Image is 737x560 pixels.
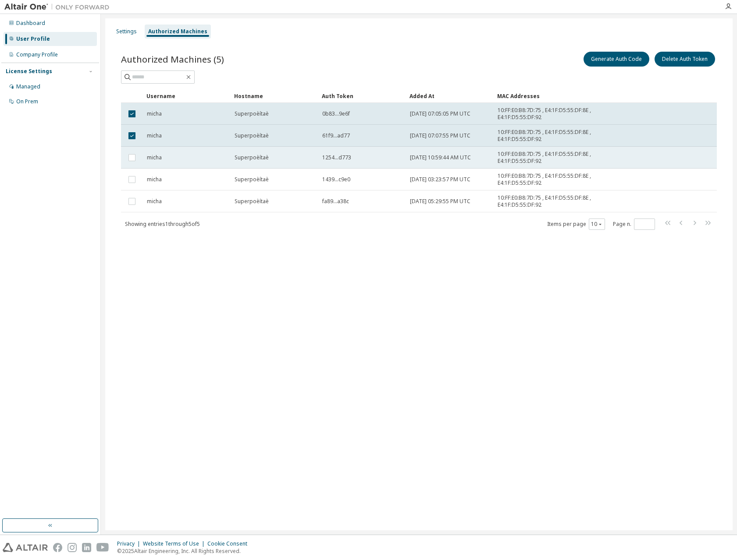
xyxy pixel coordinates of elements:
[147,132,162,139] span: micha
[235,132,269,139] span: Superpoèítaè
[121,53,224,65] span: Authorized Machines (5)
[410,198,470,205] span: [DATE] 05:29:55 PM UTC
[96,543,109,552] img: youtube.svg
[322,110,350,117] span: 0b83...9e6f
[125,220,200,228] span: Showing entries 1 through 5 of 5
[147,110,162,117] span: micha
[410,154,471,161] span: [DATE] 10:59:44 AM UTC
[613,218,655,230] span: Page n.
[235,176,269,183] span: Superpoèítaè
[497,89,627,103] div: MAC Addresses
[16,83,40,90] div: Managed
[68,543,77,552] img: instagram.svg
[584,52,649,67] button: Generate Auth Code
[498,129,627,143] span: 10:FF:E0:B8:7D:75 , E4:1F:D5:55:DF:8E , E4:1F:D5:55:DF:92
[143,540,207,547] div: Website Terms of Use
[4,3,114,11] img: Altair One
[235,198,269,205] span: Superpoèítaè
[116,28,137,35] div: Settings
[547,218,605,230] span: Items per page
[234,89,315,103] div: Hostname
[147,198,162,205] span: micha
[117,540,143,547] div: Privacy
[498,107,627,121] span: 10:FF:E0:B8:7D:75 , E4:1F:D5:55:DF:8E , E4:1F:D5:55:DF:92
[148,28,207,35] div: Authorized Machines
[410,132,470,139] span: [DATE] 07:07:55 PM UTC
[409,89,490,103] div: Added At
[147,176,162,183] span: micha
[498,151,627,165] span: 10:FF:E0:B8:7D:75 , E4:1F:D5:55:DF:8E , E4:1F:D5:55:DF:92
[16,98,38,105] div: On Prem
[235,154,269,161] span: Superpoèítaè
[207,540,253,547] div: Cookie Consent
[6,68,52,75] div: License Settings
[82,543,91,552] img: linkedin.svg
[591,221,603,228] button: 10
[235,110,269,117] span: Superpoèítaè
[53,543,62,552] img: facebook.svg
[322,89,402,103] div: Auth Token
[16,20,45,27] div: Dashboard
[498,194,627,208] span: 10:FF:E0:B8:7D:75 , E4:1F:D5:55:DF:8E , E4:1F:D5:55:DF:92
[498,173,627,187] span: 10:FF:E0:B8:7D:75 , E4:1F:D5:55:DF:8E , E4:1F:D5:55:DF:92
[16,35,50,42] div: User Profile
[3,543,48,552] img: altair_logo.svg
[147,154,162,161] span: micha
[146,89,227,103] div: Username
[322,176,350,183] span: 1439...c9e0
[655,52,715,67] button: Delete Auth Token
[322,198,349,205] span: fa89...a38c
[117,547,253,555] p: © 2025 Altair Engineering, Inc. All Rights Reserved.
[410,176,470,183] span: [DATE] 03:23:57 PM UTC
[16,51,58,58] div: Company Profile
[322,154,351,161] span: 1254...d773
[410,110,470,117] span: [DATE] 07:05:05 PM UTC
[322,132,350,139] span: 61f9...ad77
